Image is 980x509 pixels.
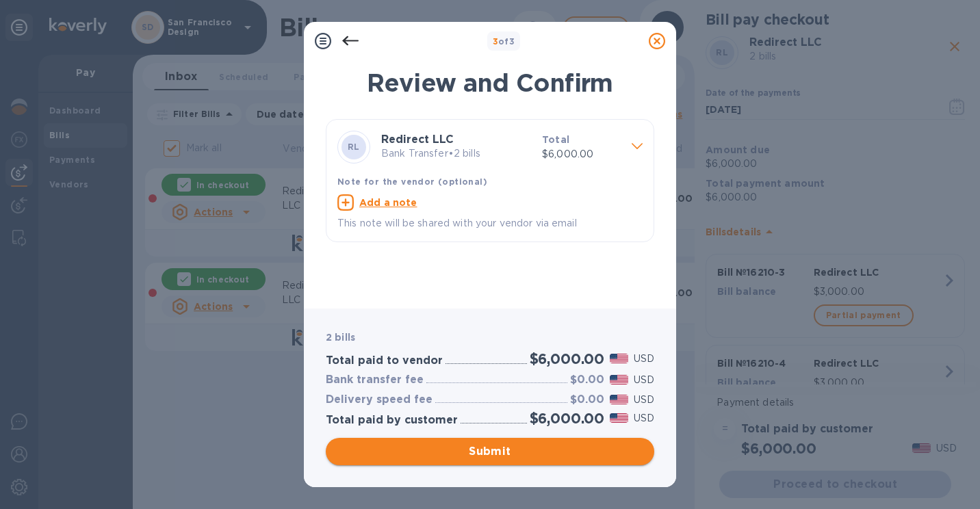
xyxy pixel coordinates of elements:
p: $6,000.00 [542,147,621,161]
h3: Bank transfer fee [326,374,424,387]
b: Note for the vendor (optional) [337,177,487,187]
span: 3 [493,36,498,47]
h3: $0.00 [570,374,604,387]
h3: Delivery speed fee [326,393,433,406]
img: USD [610,395,628,404]
h3: Total paid to vendor [326,354,443,367]
img: USD [610,354,628,363]
p: Bank Transfer • 2 bills [381,146,531,161]
p: This note will be shared with your vendor via email [337,216,643,231]
h1: Review and Confirm [326,68,654,97]
p: USD [634,352,654,366]
b: RL [348,142,360,152]
h2: $6,000.00 [530,410,604,427]
button: Submit [326,438,654,465]
h3: $0.00 [570,393,604,406]
p: USD [634,411,654,426]
div: RLRedirect LLCBank Transfer•2 billsTotal$6,000.00Note for the vendor (optional)Add a noteThis not... [337,131,643,231]
span: Submit [337,443,643,460]
u: Add a note [359,197,417,208]
b: Total [542,134,569,145]
b: 2 bills [326,332,355,343]
img: USD [610,375,628,384]
b: of 3 [493,36,515,47]
h2: $6,000.00 [530,350,604,367]
h3: Total paid by customer [326,414,458,427]
b: Redirect LLC [381,133,454,146]
p: USD [634,373,654,387]
img: USD [610,413,628,423]
p: USD [634,393,654,407]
